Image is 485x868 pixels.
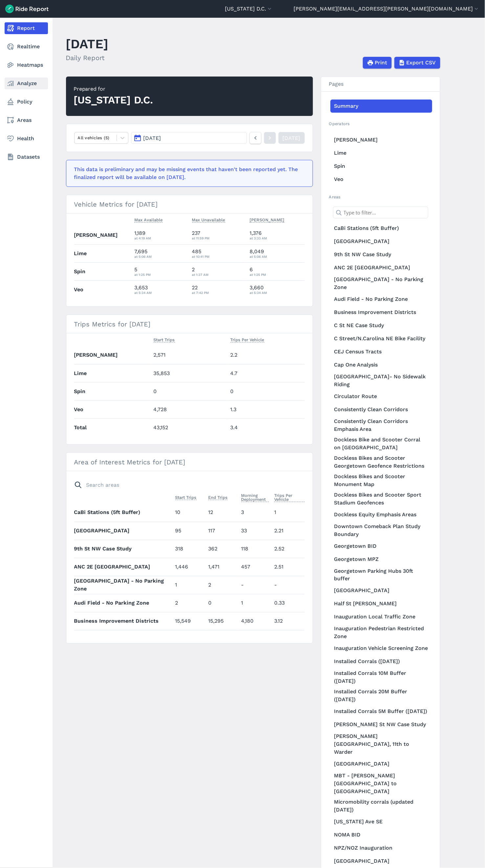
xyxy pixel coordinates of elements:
a: [DATE] [278,132,305,144]
a: CEJ Census Tracts [330,345,432,358]
span: Start Trips [175,494,197,500]
h2: Operators [329,121,432,127]
button: [PERSON_NAME][EMAIL_ADDRESS][PERSON_NAME][DOMAIN_NAME] [294,5,480,13]
a: [GEOGRAPHIC_DATA] [330,758,432,771]
div: 5 [134,266,187,278]
div: 6 [250,266,305,278]
a: Dockless Bikes and Scooter Monument Map [330,471,432,490]
th: Veo [74,280,132,299]
th: ANC 2E [GEOGRAPHIC_DATA] [74,558,173,576]
td: 4,180 [239,612,272,630]
a: Dockless Equity Emphasis Areas [330,508,432,521]
td: 1 [272,504,305,522]
td: 12 [206,504,239,522]
div: at 1:25 PM [250,272,305,278]
td: 33 [239,522,272,540]
td: 1.3 [228,400,305,418]
span: Trips Per Vehicle [274,492,305,502]
div: at 5:06 AM [250,254,305,259]
span: Start Trips [154,336,175,343]
td: 457 [239,558,272,576]
td: 1 [239,594,272,612]
div: Prepared for [74,85,153,93]
span: Max Unavailable [192,216,225,223]
td: 2.52 [272,540,305,558]
a: C Street/N.Carolina NE Bike Facility [330,332,432,345]
td: 0.33 [272,594,305,612]
button: End Trips [208,494,228,501]
th: [GEOGRAPHIC_DATA] - No Parking Zone [74,576,173,594]
td: 1,446 [173,558,206,576]
a: [PERSON_NAME] [330,133,432,146]
td: 2.21 [272,522,305,540]
a: [GEOGRAPHIC_DATA] [330,584,432,597]
a: Dockless Bikes and Scooter Sport Stadium Geofences [330,490,432,508]
button: Start Trips [175,494,197,501]
a: CaBi Stations (5ft Buffer) [330,222,432,235]
a: 9th St NW Case Study [330,248,432,261]
a: Micromobility corrals (updated [DATE]) [330,797,432,815]
button: Max Available [134,216,163,224]
a: Health [5,133,48,145]
td: 2,571 [151,346,228,364]
th: C St NE Case Study [74,630,173,648]
a: Cap One Analysis [330,358,432,371]
a: ANC 2E [GEOGRAPHIC_DATA] [330,261,432,274]
h2: Daily Report [66,53,109,63]
div: This data is preliminary and may be missing events that haven't been reported yet. The finalized ... [74,166,301,181]
a: Veo [330,173,432,186]
input: Search areas [70,479,301,491]
th: [PERSON_NAME] [74,226,132,244]
a: [PERSON_NAME][GEOGRAPHIC_DATA], 11th to Warder [330,731,432,758]
th: Veo [74,400,151,418]
td: 43,152 [151,418,228,436]
a: Dockless Bikes and Scooter Georgetown Geofence Restrictions [330,453,432,471]
div: at 5:34 AM [250,290,305,296]
a: Installed Corrals ([DATE]) [330,655,432,668]
span: Morning Deployment [241,492,269,502]
span: Export CSV [407,59,436,67]
a: [US_STATE] Ave SE [330,815,432,829]
td: 15,295 [206,612,239,630]
a: C St NE Case Study [330,319,432,332]
td: 35,853 [151,364,228,382]
button: Print [363,57,392,69]
a: Circulator Route [330,390,432,403]
td: 362 [206,540,239,558]
td: 0 [151,382,228,400]
div: at 11:59 PM [192,235,245,241]
button: [US_STATE] D.C. [225,5,273,13]
td: - [272,576,305,594]
a: Report [5,22,48,34]
td: 118 [239,540,272,558]
a: NPZ/NOZ Inauguration [330,842,432,855]
a: Analyze [5,78,48,89]
a: Installed Corrals 20M Buffer ([DATE]) [330,687,432,705]
h3: Trips Metrics for [DATE] [66,315,313,333]
td: 3 [239,504,272,522]
a: Areas [5,114,48,126]
div: 8,049 [250,248,305,259]
a: Heatmaps [5,59,48,71]
button: Export CSV [394,57,440,69]
td: 8 [173,630,206,648]
a: Georgetown BID [330,540,432,553]
a: Dockless Bike and Scooter Corral on [GEOGRAPHIC_DATA] [330,434,432,453]
td: 318 [173,540,206,558]
a: Downtown Comeback Plan Study Boundary [330,521,432,540]
a: Georgetown Parking Hubs 30ft buffer [330,566,432,584]
a: Inauguration Pedestrian Restricted Zone [330,624,432,642]
a: Inauguration Local Traffic Zone [330,611,432,624]
th: Lime [74,244,132,262]
div: 1,376 [250,229,305,241]
a: Policy [5,96,48,108]
img: Ride Report [5,5,49,13]
td: 2 [173,594,206,612]
td: 3.12 [272,612,305,630]
a: NOMA BID [330,829,432,842]
a: [GEOGRAPHIC_DATA]- No Sidewalk Riding [330,371,432,390]
td: 1,471 [206,558,239,576]
h3: Pages [321,77,440,92]
a: Inauguration Vehicle Screening Zone [330,642,432,655]
div: at 10:41 PM [192,254,245,259]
